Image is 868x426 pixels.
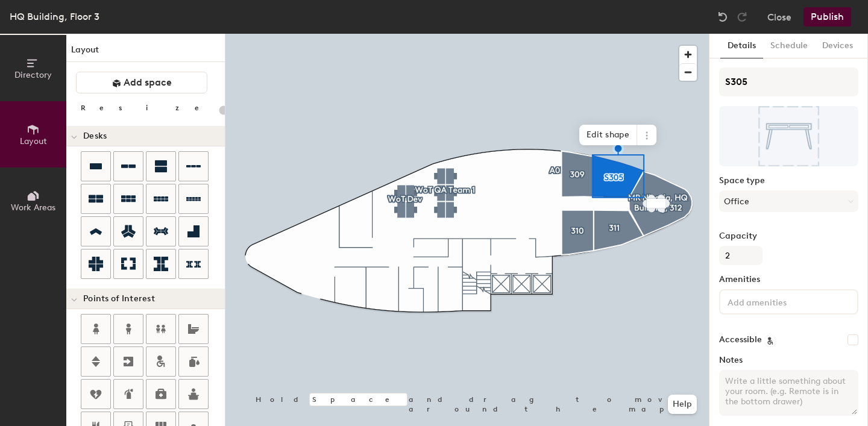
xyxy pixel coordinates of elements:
label: Accessible [719,335,762,345]
div: Resize [81,103,214,113]
span: Edit shape [579,125,637,145]
button: Help [668,395,697,414]
label: Amenities [719,275,858,284]
img: Undo [717,11,729,23]
div: HQ Building, Floor 3 [10,9,99,24]
button: Schedule [763,34,815,58]
span: Add space [124,77,172,89]
button: Details [720,34,763,58]
h1: Layout [66,43,225,62]
button: Publish [804,7,851,27]
span: Directory [14,70,52,80]
button: Devices [815,34,860,58]
span: Points of Interest [83,294,155,304]
button: Office [719,190,858,212]
label: Space type [719,176,858,186]
span: Desks [83,131,107,141]
button: Add space [76,72,207,93]
input: Add amenities [725,294,834,309]
span: Layout [20,136,47,146]
label: Notes [719,356,858,365]
label: Capacity [719,231,858,241]
img: The space named S305 [719,106,858,166]
span: Work Areas [11,202,55,213]
button: Close [767,7,791,27]
img: Redo [736,11,748,23]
